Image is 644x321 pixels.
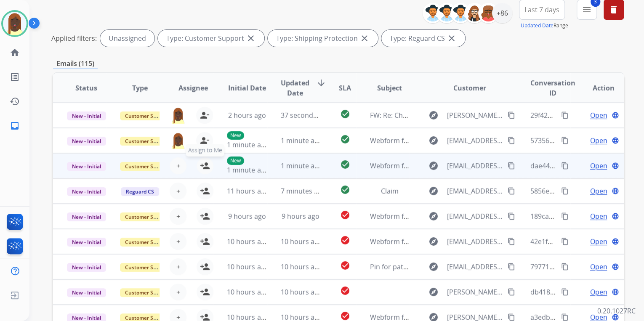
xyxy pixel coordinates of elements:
[508,212,515,220] mat-icon: content_copy
[200,236,210,247] mat-icon: person_add
[227,186,269,196] span: 11 hours ago
[121,187,159,196] span: Reguard CS
[561,111,569,119] mat-icon: content_copy
[612,212,619,220] mat-icon: language
[176,262,180,272] span: +
[340,134,350,144] mat-icon: check_circle
[524,8,559,11] span: Last 7 days
[428,287,438,297] mat-icon: explore
[227,262,269,271] span: 10 hours ago
[120,212,175,221] span: Customer Support
[582,5,592,15] mat-icon: menu
[67,212,106,221] span: New - Initial
[447,110,503,120] span: [PERSON_NAME][EMAIL_ADDRESS][DOMAIN_NAME]
[186,144,224,157] span: Assign to Me
[377,83,402,93] span: Subject
[612,238,619,245] mat-icon: language
[447,287,503,297] span: [PERSON_NAME][EMAIL_ADDRESS][DOMAIN_NAME]
[228,212,266,221] span: 9 hours ago
[227,131,244,140] p: New
[590,287,607,297] span: Open
[176,186,180,196] span: +
[428,236,438,247] mat-icon: explore
[340,235,350,245] mat-icon: check_circle
[268,30,378,47] div: Type: Shipping Protection
[10,96,20,106] mat-icon: history
[612,111,619,119] mat-icon: language
[340,260,350,271] mat-icon: check_circle
[200,110,210,120] mat-icon: person_remove
[227,287,269,297] span: 10 hours ago
[508,238,515,245] mat-icon: content_copy
[612,187,619,195] mat-icon: language
[200,287,210,297] mat-icon: person_add
[359,33,370,43] mat-icon: close
[447,186,503,196] span: [EMAIL_ADDRESS][DOMAIN_NAME]
[227,237,269,246] span: 10 hours ago
[428,262,438,272] mat-icon: explore
[508,288,515,296] mat-icon: content_copy
[612,313,619,321] mat-icon: language
[316,78,326,88] mat-icon: arrow_downward
[447,33,457,43] mat-icon: close
[75,83,97,93] span: Status
[447,211,503,221] span: [EMAIL_ADDRESS][DOMAIN_NAME]
[170,284,186,300] button: +
[561,162,569,170] mat-icon: content_copy
[447,236,503,247] span: [EMAIL_ADDRESS][DOMAIN_NAME]
[561,137,569,144] mat-icon: content_copy
[381,30,465,47] div: Type: Reguard CS
[120,111,175,120] span: Customer Support
[428,135,438,146] mat-icon: explore
[120,263,175,272] span: Customer Support
[561,212,569,220] mat-icon: content_copy
[508,137,515,144] mat-icon: content_copy
[428,211,438,221] mat-icon: explore
[176,287,180,297] span: +
[132,83,148,93] span: Type
[370,161,560,170] span: Webform from [EMAIL_ADDRESS][DOMAIN_NAME] on [DATE]
[170,183,186,199] button: +
[561,313,569,321] mat-icon: content_copy
[200,186,210,196] mat-icon: person_add
[67,288,106,297] span: New - Initial
[281,186,326,196] span: 7 minutes ago
[67,263,106,272] span: New - Initial
[447,262,503,272] span: [EMAIL_ADDRESS][DOMAIN_NAME]
[281,287,322,297] span: 10 hours ago
[170,107,186,124] img: agent-avatar
[492,3,512,23] div: +86
[561,238,569,245] mat-icon: content_copy
[176,211,180,221] span: +
[67,187,106,196] span: New - Initial
[521,22,554,29] button: Updated Date
[51,33,97,43] p: Applied filters:
[508,313,515,321] mat-icon: content_copy
[370,262,439,271] span: Pin for patio umbrella
[340,210,350,220] mat-icon: check_circle
[590,186,607,196] span: Open
[170,208,186,225] button: +
[197,157,213,174] button: Assign to Me
[120,162,175,171] span: Customer Support
[176,236,180,247] span: +
[612,137,619,144] mat-icon: language
[340,286,350,296] mat-icon: check_circle
[67,111,106,120] span: New - Initial
[447,161,503,171] span: [EMAIL_ADDRESS][DOMAIN_NAME]
[590,110,607,120] span: Open
[67,162,106,171] span: New - Initial
[428,186,438,196] mat-icon: explore
[590,211,607,221] span: Open
[53,58,98,69] p: Emails (115)
[590,161,607,171] span: Open
[3,12,27,35] img: avatar
[200,262,210,272] mat-icon: person_add
[170,132,186,149] img: agent-avatar
[508,187,515,195] mat-icon: content_copy
[170,258,186,275] button: +
[281,111,330,120] span: 37 seconds ago
[340,185,350,195] mat-icon: check_circle
[10,72,20,82] mat-icon: list_alt
[521,22,568,29] span: Range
